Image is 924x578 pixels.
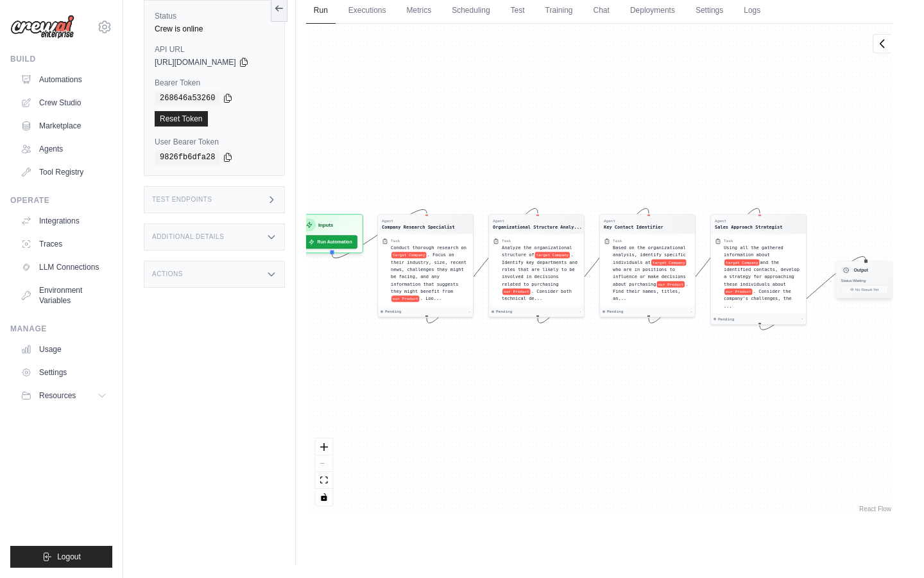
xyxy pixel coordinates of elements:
a: Settings [15,362,112,383]
label: Status [155,11,274,21]
g: Edge from 35953b50c43bd65f5de9d22e7c81e86d to a6d55b8d8b167068bc2e3b663a1b30d6 [649,209,760,323]
div: OutputStatus:WaitingNo Result Yet [835,262,893,299]
span: Pending [496,309,512,314]
div: - [801,317,803,322]
g: Edge from 3a091ccfb82d1c360cacda9583032e62 to 35953b50c43bd65f5de9d22e7c81e86d [538,209,649,323]
button: Run Automation [303,235,357,249]
span: . Loo... [420,296,442,301]
a: Crew Studio [15,92,112,113]
span: Status: Waiting [841,278,865,283]
div: Build [10,54,112,64]
h3: Test Endpoints [152,196,212,204]
div: Task [613,238,622,243]
div: Based on the organizational analysis, identify specific individuals at {target Company} who are i... [613,244,691,302]
div: Organizational Structure Analyst [493,223,582,230]
div: Sales Approach Strategist [715,223,782,230]
div: Analyze the organizational structure of {target Company}. Identify key departments and roles that... [502,244,580,302]
div: AgentSales Approach StrategistTaskUsing all the gathered information abouttarget Companyand the i... [710,214,807,324]
div: Manage [10,324,112,334]
span: Using all the gathered information about [724,245,783,257]
div: Task [502,238,511,243]
button: No Result Yet [841,285,887,293]
div: Using all the gathered information about {target Company} and the identified contacts, develop a ... [724,244,802,310]
div: - [579,309,581,314]
h3: Additional Details [152,233,224,241]
div: Agent [715,218,782,223]
a: Traces [15,234,112,254]
span: Conduct thorough research on [391,245,466,250]
a: Usage [15,339,112,360]
div: AgentOrganizational Structure Analy...TaskAnalyze the organizational structure oftarget Company. ... [488,214,585,317]
button: toggle interactivity [316,489,332,505]
span: our Product [502,288,531,295]
div: Conduct thorough research on {target Company}. Focus on their industry, size, recent news, challe... [391,244,469,302]
div: React Flow controls [316,439,332,505]
div: - [690,309,692,314]
span: target Company [535,252,570,258]
div: Task [724,238,733,243]
code: 268646a53260 [155,91,220,106]
button: Resources [15,385,112,406]
button: fit view [316,472,332,489]
div: AgentCompany Research SpecialistTaskConduct thorough research ontarget Company. Focus on their in... [377,214,474,317]
img: Logo [10,15,74,39]
span: Resources [39,390,76,401]
span: . Find their names, titles, an... [613,281,688,301]
label: User Bearer Token [155,137,274,147]
span: Analyze the organizational structure of [502,245,572,257]
g: Edge from f026363ccd9a0100e84588802517d295 to 3a091ccfb82d1c360cacda9583032e62 [427,209,538,323]
span: Pending [718,317,734,322]
div: - [468,309,470,314]
g: Edge from inputsNode to f026363ccd9a0100e84588802517d295 [332,209,426,258]
div: Task [391,238,400,243]
button: Logout [10,546,112,568]
div: Agent [604,218,663,223]
span: . Consider the company's challenges, the ... [724,289,791,309]
span: . Identify key departments and roles that are likely to be involved in decisions related to purch... [502,252,577,287]
a: Reset Token [155,111,208,127]
span: who are in positions to influence or make decisions about purchasing [613,267,686,286]
span: Pending [607,309,623,314]
div: Agent [382,218,455,223]
div: AgentKey Contact IdentifierTaskBased on the organizational analysis, identify specific individual... [599,214,696,317]
span: Logout [57,552,81,562]
code: 9826fb6dfa28 [155,150,220,165]
span: our Product [391,295,420,302]
span: . Focus on their industry, size, recent news, challenges they might be facing, and any informatio... [391,252,466,294]
div: Operate [10,195,112,206]
a: Environment Variables [15,280,112,311]
div: InputsRun Automation [297,214,363,253]
div: Company Research Specialist [382,223,455,230]
span: our Product [656,281,685,288]
div: Crew is online [155,24,274,34]
span: and the identified contacts, develop a strategy for approaching these individuals about [724,259,800,286]
div: Key Contact Identifier [604,223,663,230]
a: Automations [15,69,112,90]
h3: Output [853,267,868,274]
g: Edge from a6d55b8d8b167068bc2e3b663a1b30d6 to outputNode [760,256,866,329]
a: LLM Connections [15,257,112,277]
span: [URL][DOMAIN_NAME] [155,57,236,67]
div: Agent [493,218,582,223]
span: target Company [391,252,427,258]
label: Bearer Token [155,78,274,88]
button: zoom in [316,439,332,455]
span: target Company [724,259,760,266]
span: Based on the organizational analysis, identify specific individuals at [613,245,686,265]
a: Agents [15,139,112,159]
a: Tool Registry [15,162,112,182]
span: Pending [385,309,401,314]
span: . Consider both technical de... [502,289,572,301]
a: React Flow attribution [859,505,891,512]
h3: Actions [152,270,183,278]
span: our Product [724,288,753,295]
h3: Inputs [318,221,333,229]
a: Integrations [15,211,112,231]
a: Marketplace [15,116,112,136]
span: target Company [651,259,687,266]
label: API URL [155,44,274,55]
